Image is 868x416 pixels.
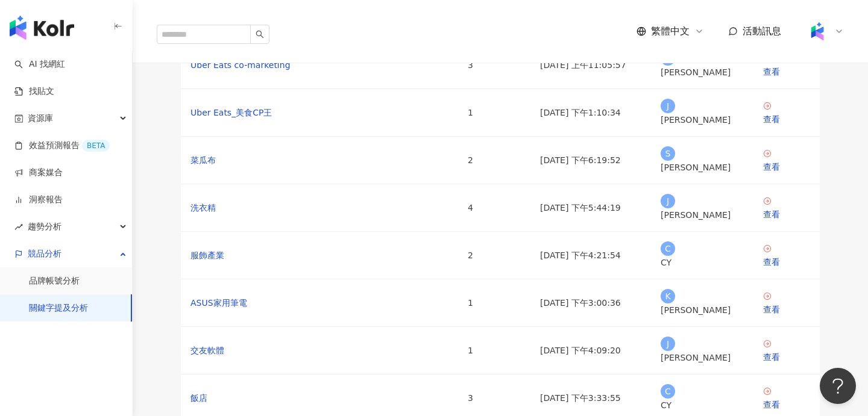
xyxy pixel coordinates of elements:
span: rise [14,223,23,231]
td: 1 [458,279,530,327]
span: J [667,337,669,350]
img: logo [10,16,74,40]
a: searchAI 找網紅 [14,58,65,70]
a: 查看 [763,291,810,316]
td: 2 [458,137,530,184]
a: 查看 [763,339,810,364]
td: [DATE] 下午4:09:20 [530,327,651,374]
span: C [665,385,671,398]
a: Uber Eats co-marketing [190,58,291,72]
td: [DATE] 下午5:44:19 [530,184,651,232]
a: 效益預測報告BETA [14,140,110,152]
a: 菜瓜布 [190,154,216,167]
a: 服飾產業 [190,249,224,262]
a: ASUS家用筆電 [190,296,247,309]
td: [DATE] 下午3:00:36 [530,279,651,327]
div: 查看 [763,350,810,364]
span: 資源庫 [28,105,53,132]
span: 活動訊息 [743,25,781,37]
td: [DATE] 下午6:19:52 [530,137,651,184]
span: search [256,30,264,39]
div: [PERSON_NAME] [661,161,744,174]
div: 查看 [763,113,810,126]
a: 查看 [763,244,810,269]
span: 競品分析 [28,240,61,267]
a: 飯店 [190,391,207,405]
span: 趨勢分析 [28,213,61,240]
a: Uber Eats_美食CP王 [190,106,272,119]
td: [DATE] 下午4:21:54 [530,232,651,279]
div: 查看 [763,208,810,221]
a: 查看 [763,149,810,173]
a: 關鍵字提及分析 [29,302,88,314]
a: 查看 [763,387,810,411]
td: 3 [458,42,530,89]
td: 1 [458,327,530,374]
span: C [665,242,671,255]
div: [PERSON_NAME] [661,303,744,317]
td: 4 [458,184,530,232]
div: [PERSON_NAME] [661,351,744,364]
a: 商案媒合 [14,167,63,179]
div: [PERSON_NAME] [661,208,744,222]
td: [DATE] 上午11:05:57 [530,42,651,89]
a: 洗衣精 [190,201,216,214]
div: 查看 [763,65,810,78]
a: 洞察報告 [14,194,63,206]
div: [PERSON_NAME] [661,113,744,126]
div: [PERSON_NAME] [661,66,744,79]
a: 交友軟體 [190,344,224,357]
span: S [665,147,671,160]
img: Kolr%20app%20icon%20%281%29.png [806,20,829,43]
span: 繁體中文 [651,25,690,38]
span: K [665,290,670,303]
div: CY [661,256,744,269]
div: CY [661,399,744,412]
td: 1 [458,89,530,137]
a: 品牌帳號分析 [29,275,80,287]
span: J [667,194,669,208]
iframe: Help Scout Beacon - Open [820,368,856,404]
div: 查看 [763,160,810,173]
div: 查看 [763,398,810,411]
span: J [667,99,669,113]
a: 查看 [763,54,810,78]
td: [DATE] 下午1:10:34 [530,89,651,137]
div: 查看 [763,303,810,316]
a: 查看 [763,101,810,126]
a: 找貼文 [14,85,54,98]
a: 查看 [763,196,810,221]
td: 2 [458,232,530,279]
div: 查看 [763,255,810,269]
